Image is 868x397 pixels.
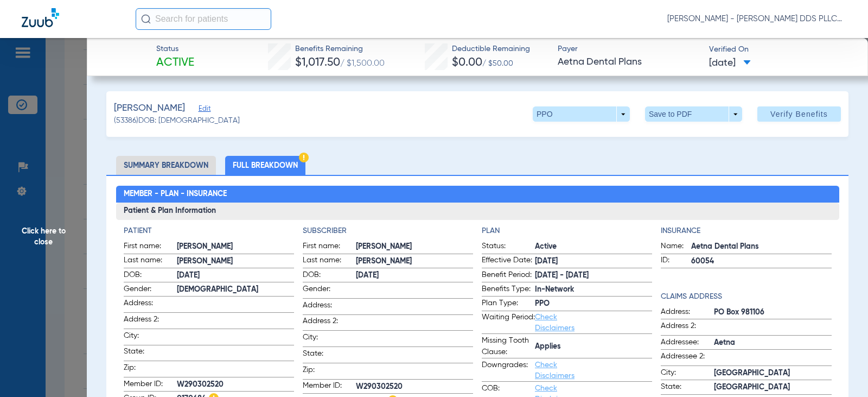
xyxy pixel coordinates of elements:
span: Plan Type: [482,298,535,311]
span: Waiting Period: [482,312,535,333]
span: Address 2: [661,320,714,335]
span: First name: [303,241,356,254]
span: Active [535,241,652,253]
span: Status [156,43,194,55]
span: Payer [558,43,699,55]
h4: Claims Address [661,291,831,303]
span: Verify Benefits [770,110,828,118]
span: State: [124,346,177,361]
span: Last name: [124,255,177,268]
span: Aetna Dental Plans [558,55,699,69]
span: Verified On [709,44,851,55]
span: (53386) DOB: [DEMOGRAPHIC_DATA] [114,115,240,127]
span: PPO [535,298,652,310]
span: [PERSON_NAME] - [PERSON_NAME] DDS PLLC [667,14,846,24]
h4: Insurance [661,225,831,237]
span: [DATE] [177,270,294,281]
span: 60054 [691,256,831,267]
span: Aetna Dental Plans [691,241,831,253]
h4: Subscriber [303,225,473,237]
img: Zuub Logo [22,8,59,27]
span: Address 2: [124,314,177,329]
span: Aetna [714,337,831,349]
button: Save to PDF [645,106,742,122]
h4: Plan [482,225,652,237]
iframe: Chat Widget [814,345,868,397]
span: / $50.00 [482,60,513,67]
span: [DATE] [535,256,652,267]
span: First name: [124,241,177,254]
span: Applies [535,341,652,352]
span: Addressee 2: [661,351,714,366]
span: W290302520 [177,379,294,390]
span: [DATE] - [DATE] [535,270,652,281]
span: State: [303,348,356,363]
span: Name: [661,241,691,254]
span: Address: [124,298,177,312]
span: $0.00 [452,57,482,68]
span: [PERSON_NAME] [356,256,473,267]
span: DOB: [124,269,177,282]
span: [PERSON_NAME] [177,241,294,253]
span: Status: [482,241,535,254]
span: Address: [303,300,356,314]
span: Deductible Remaining [452,43,530,55]
span: State: [661,381,714,394]
span: Active [156,55,194,71]
button: Verify Benefits [757,106,841,122]
span: Zip: [303,364,356,379]
span: Last name: [303,255,356,268]
span: In-Network [535,284,652,295]
span: [PERSON_NAME] [356,241,473,253]
span: Address: [661,306,714,319]
li: Full Breakdown [225,156,305,175]
span: [GEOGRAPHIC_DATA] [714,382,831,393]
img: Hazard [299,153,309,162]
span: Edit [199,105,208,115]
span: [PERSON_NAME] [177,256,294,267]
span: [PERSON_NAME] [114,102,185,115]
span: Zip: [124,362,177,377]
span: Member ID: [303,380,356,393]
span: City: [661,367,714,380]
button: PPO [533,106,630,122]
span: Benefit Period: [482,269,535,282]
span: [GEOGRAPHIC_DATA] [714,368,831,379]
a: Check Disclaimers [535,361,575,380]
span: [DATE] [356,270,473,281]
h4: Patient [124,225,294,237]
span: Addressee: [661,337,714,350]
span: Benefits Type: [482,283,535,297]
input: Search for patients [136,8,271,30]
span: ID: [661,255,691,268]
span: $1,017.50 [295,57,340,68]
span: City: [124,330,177,345]
a: Check Disclaimers [535,313,575,332]
span: [DATE] [709,56,751,70]
h2: Member - Plan - Insurance [116,186,839,203]
li: Summary Breakdown [116,156,216,175]
span: City: [303,332,356,346]
span: Downgrades: [482,360,535,381]
span: [DEMOGRAPHIC_DATA] [177,284,294,295]
span: Address 2: [303,316,356,330]
span: Gender: [303,283,356,298]
span: DOB: [303,269,356,282]
span: PO Box 981106 [714,307,831,318]
span: Benefits Remaining [295,43,385,55]
span: W290302520 [356,381,473,393]
span: Gender: [124,283,177,297]
img: Search Icon [141,14,151,24]
span: Member ID: [124,379,177,392]
span: / $1,500.00 [340,59,385,68]
span: Missing Tooth Clause: [482,335,535,358]
h3: Patient & Plan Information [116,203,839,220]
span: Effective Date: [482,255,535,268]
